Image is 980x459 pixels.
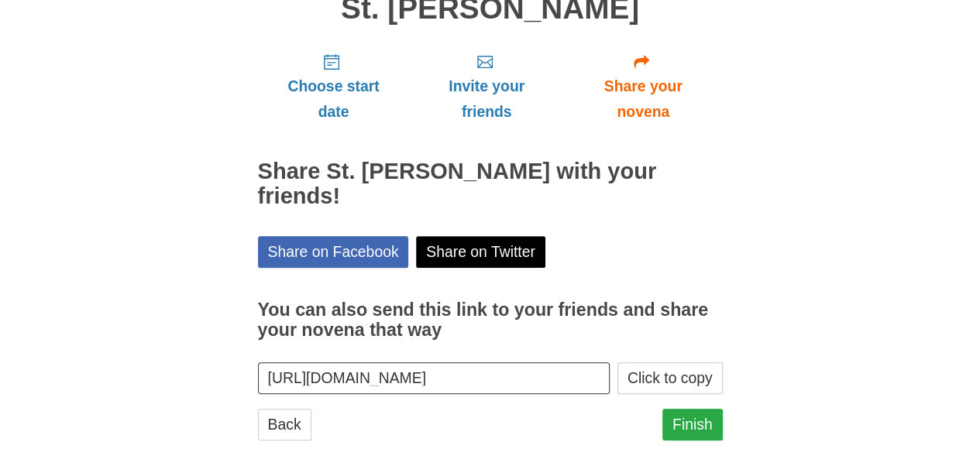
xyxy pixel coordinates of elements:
a: Back [258,409,311,440]
a: Share your novena [564,40,723,132]
a: Finish [662,409,723,440]
h3: You can also send this link to your friends and share your novena that way [258,300,723,340]
a: Share on Twitter [416,236,545,268]
span: Invite your friends [425,74,548,125]
span: Choose start date [273,74,394,125]
span: Share your novena [579,74,707,125]
a: Invite your friends [409,40,563,132]
h2: Share St. [PERSON_NAME] with your friends! [258,159,723,209]
a: Choose start date [258,40,410,132]
a: Share on Facebook [258,236,409,268]
button: Click to copy [617,362,723,394]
